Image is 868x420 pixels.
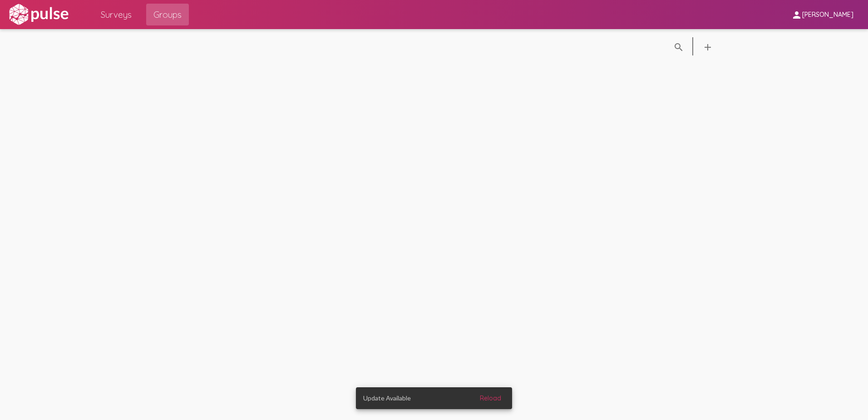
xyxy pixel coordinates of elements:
[673,42,684,53] mat-icon: language
[670,37,688,55] button: language
[802,11,853,19] span: [PERSON_NAME]
[791,10,802,20] mat-icon: person
[784,6,861,23] button: [PERSON_NAME]
[480,394,501,402] span: Reload
[7,3,70,26] img: white-logo.svg
[94,4,139,25] a: Surveys
[699,37,717,55] button: language
[101,6,132,23] span: Surveys
[146,4,189,25] a: Groups
[473,390,508,406] button: Reload
[702,42,713,53] mat-icon: language
[363,394,411,403] span: Update Available
[153,6,182,23] span: Groups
